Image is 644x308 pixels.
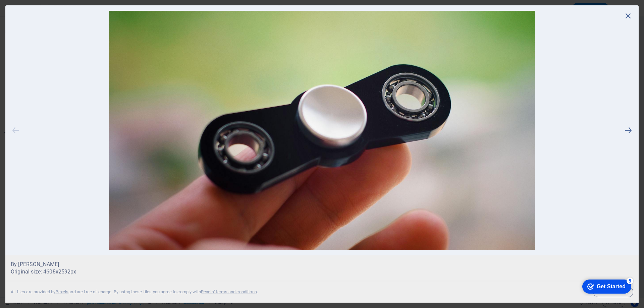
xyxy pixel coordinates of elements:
[55,289,68,294] a: Pexels
[20,7,49,13] div: Get Started
[11,261,633,268] a: By [PERSON_NAME]
[11,289,258,295] div: All files are provided by and are free of charge. By using these files you agree to comply with .
[21,11,623,250] img: Close-up view of a black fidget spinner held between fingers with a blurred background.
[5,3,54,17] div: Get Started 5 items remaining, 0% complete
[11,268,633,275] p: Original size: 4608x2592 px
[50,1,56,8] div: 5
[201,289,257,294] a: Pexels’ terms and conditions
